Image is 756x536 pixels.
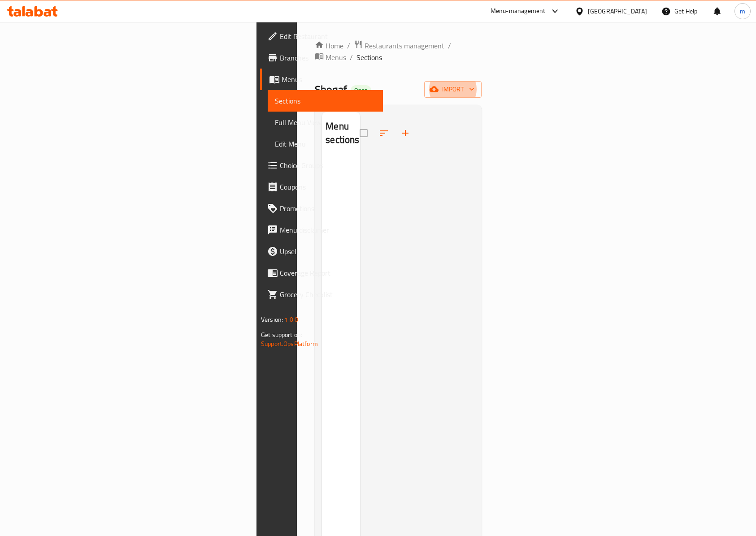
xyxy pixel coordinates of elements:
[260,262,383,284] a: Coverage Report
[261,329,302,341] span: Get support on:
[275,117,376,128] span: Full Menu View
[260,155,383,176] a: Choice Groups
[491,6,546,17] div: Menu-management
[260,69,383,90] a: Menus
[424,81,482,98] button: import
[395,122,416,144] button: Add section
[315,40,482,63] nav: breadcrumb
[448,40,451,51] li: /
[365,40,444,51] span: Restaurants management
[280,160,376,171] span: Choice Groups
[275,95,376,106] span: Sections
[280,182,376,192] span: Coupons
[260,176,383,198] a: Coupons
[280,225,376,235] span: Menu disclaimer
[260,284,383,305] a: Grocery Checklist
[268,133,383,155] a: Edit Menu
[280,268,376,278] span: Coverage Report
[260,219,383,241] a: Menu disclaimer
[261,314,283,325] span: Version:
[260,241,383,262] a: Upsell
[280,203,376,214] span: Promotions
[588,6,647,16] div: [GEOGRAPHIC_DATA]
[260,26,383,47] a: Edit Restaurant
[280,246,376,257] span: Upsell
[740,6,745,16] span: m
[260,47,383,69] a: Branches
[284,314,298,325] span: 1.0.0
[275,138,376,149] span: Edit Menu
[431,84,474,95] span: import
[280,52,376,63] span: Branches
[354,40,444,52] a: Restaurants management
[282,74,376,85] span: Menus
[260,198,383,219] a: Promotions
[268,90,383,112] a: Sections
[280,31,376,42] span: Edit Restaurant
[280,289,376,300] span: Grocery Checklist
[268,112,383,133] a: Full Menu View
[322,155,360,162] nav: Menu sections
[261,338,318,350] a: Support.OpsPlatform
